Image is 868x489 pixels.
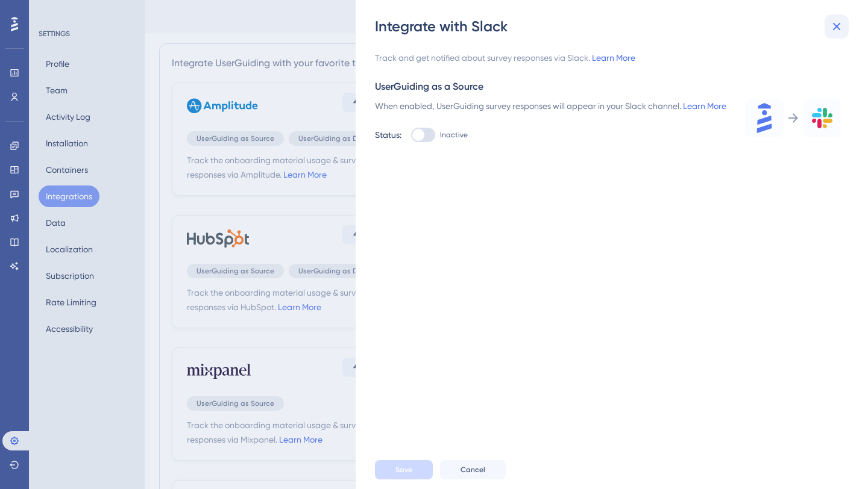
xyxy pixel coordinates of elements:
div: UserGuiding as a Source [375,79,841,94]
a: Learn More [683,101,726,111]
button: Cancel [440,460,506,479]
span: Inactive [440,130,468,140]
div: When enabled, UserGuiding survey responses will appear in your Slack channel. [375,99,726,113]
div: Status: [375,128,401,142]
div: Track and get notified about survey responses via Slack. [375,51,841,65]
a: Learn More [592,53,635,63]
button: Save [375,460,433,479]
span: Cancel [461,465,485,475]
div: Integrate with Slack [375,17,851,36]
span: Save [395,465,412,475]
